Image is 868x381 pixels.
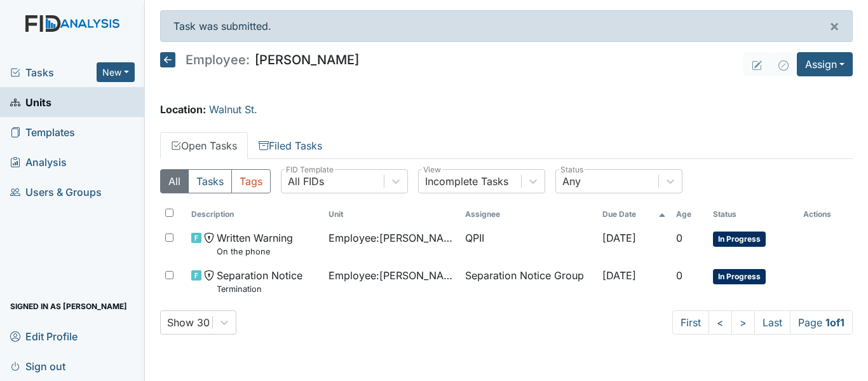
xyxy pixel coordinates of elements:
[672,310,853,335] nav: task-pagination
[10,296,127,316] span: Signed in as [PERSON_NAME]
[708,204,798,225] th: Toggle SortBy
[672,310,709,335] a: First
[460,204,597,225] th: Assignee
[10,152,67,172] span: Analysis
[597,204,671,225] th: Toggle SortBy
[562,174,581,189] div: Any
[790,310,853,335] span: Page
[10,356,65,376] span: Sign out
[460,263,597,300] td: Separation Notice Group
[248,132,333,159] a: Filed Tasks
[186,204,323,225] th: Toggle SortBy
[797,52,853,76] button: Assign
[671,204,707,225] th: Toggle SortBy
[709,310,732,335] a: <
[209,103,257,116] a: Walnut St.
[10,182,102,202] span: Users & Groups
[97,62,135,82] button: New
[754,310,790,335] a: Last
[160,103,206,116] strong: Location:
[676,269,682,282] span: 0
[231,169,271,193] button: Tags
[160,169,189,193] button: All
[829,17,839,35] span: ×
[602,269,636,282] span: [DATE]
[825,316,844,329] strong: 1 of 1
[713,269,766,284] span: In Progress
[217,246,293,258] small: On the phone
[165,209,173,217] input: Toggle All Rows Selected
[217,268,302,295] span: Separation Notice Termination
[186,53,250,66] span: Employee:
[425,174,508,189] div: Incomplete Tasks
[676,232,682,244] span: 0
[217,230,293,258] span: Written Warning On the phone
[798,204,853,225] th: Actions
[329,268,455,283] span: Employee : [PERSON_NAME]
[323,204,460,225] th: Toggle SortBy
[460,225,597,263] td: QPII
[10,65,97,80] a: Tasks
[602,232,636,244] span: [DATE]
[160,10,853,42] div: Task was submitted.
[160,169,853,335] div: Open Tasks
[217,283,302,295] small: Termination
[10,122,75,142] span: Templates
[329,230,455,246] span: Employee : [PERSON_NAME]
[10,326,78,346] span: Edit Profile
[288,174,324,189] div: All FIDs
[188,169,232,193] button: Tasks
[817,11,852,41] button: ×
[713,232,766,247] span: In Progress
[731,310,755,335] a: >
[160,132,248,159] a: Open Tasks
[167,315,210,330] div: Show 30
[160,52,359,67] h5: [PERSON_NAME]
[160,169,271,193] div: Type filter
[10,92,51,112] span: Units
